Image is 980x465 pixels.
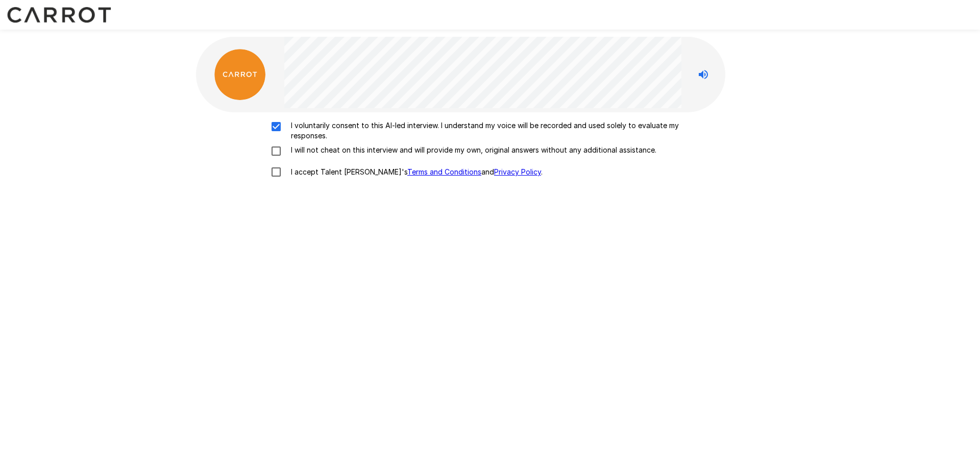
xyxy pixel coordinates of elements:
a: Terms and Conditions [407,167,481,176]
a: Privacy Policy [494,167,541,176]
img: carrot_logo.png [214,49,265,100]
p: I voluntarily consent to this AI-led interview. I understand my voice will be recorded and used s... [287,120,715,141]
p: I will not cheat on this interview and will provide my own, original answers without any addition... [287,145,656,155]
button: Stop reading questions aloud [693,64,714,85]
p: I accept Talent [PERSON_NAME]'s and . [287,167,543,177]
